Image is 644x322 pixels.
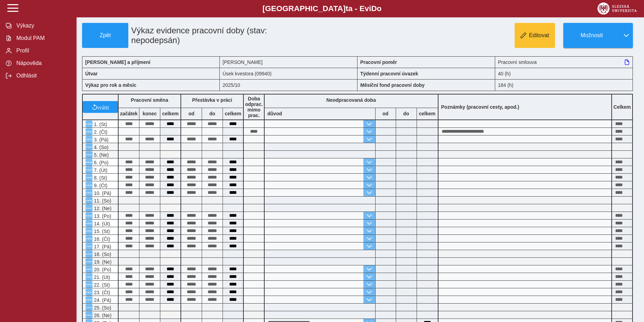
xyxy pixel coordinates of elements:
[92,244,111,249] span: 17. (Pá)
[92,206,112,211] span: 12. (Ne)
[495,79,633,91] div: 184 (h)
[495,68,633,79] div: 40 (h)
[86,143,92,150] button: Menu
[86,228,92,234] button: Menu
[86,296,92,303] button: Menu
[360,82,425,88] b: Měsíční fond pracovní doby
[371,4,377,13] span: D
[92,129,107,135] span: 2. (Čt)
[86,159,92,166] button: Menu
[86,220,92,227] button: Menu
[86,235,92,242] button: Menu
[92,305,111,311] span: 25. (So)
[86,281,92,288] button: Menu
[86,128,92,135] button: Menu
[92,183,107,188] span: 9. (Čt)
[86,312,92,319] button: Menu
[139,111,160,116] b: konec
[220,79,357,91] div: 2025/10
[82,23,128,48] button: Zpět
[267,111,282,116] b: důvod
[119,111,139,116] b: začátek
[92,236,110,242] span: 16. (Čt)
[86,250,92,257] button: Menu
[86,258,92,265] button: Menu
[85,59,150,65] b: [PERSON_NAME] a příjmení
[86,174,92,181] button: Menu
[245,96,263,118] b: Doba odprac. mimo prac.
[92,137,108,142] span: 3. (Pá)
[92,145,108,150] span: 4. (So)
[377,4,382,13] span: o
[92,251,111,257] span: 18. (So)
[86,189,92,196] button: Menu
[128,23,314,48] h1: Výkaz evidence pracovní doby (stav: nepodepsán)
[86,289,92,296] button: Menu
[223,111,243,116] b: celkem
[85,71,98,76] b: Útvar
[86,243,92,250] button: Menu
[597,2,637,15] img: logo_web_su.png
[92,152,109,158] span: 5. (Ne)
[92,198,111,204] span: 11. (So)
[97,104,109,110] span: vrátit
[92,282,110,288] span: 22. (St)
[86,304,92,311] button: Menu
[86,212,92,219] button: Menu
[569,32,614,39] span: Možnosti
[495,56,633,68] div: Pracovní smlouva
[92,190,111,196] span: 10. (Pá)
[85,82,136,88] b: Výkaz pro rok a měsíc
[86,151,92,158] button: Menu
[14,35,71,41] span: Modul PAM
[14,60,71,66] span: Nápověda
[92,221,110,226] span: 14. (Út)
[92,167,107,173] span: 7. (Út)
[86,197,92,204] button: Menu
[86,166,92,173] button: Menu
[192,97,232,103] b: Přestávka v práci
[86,266,92,273] button: Menu
[360,71,418,76] b: Týdenní pracovní úvazek
[14,73,71,79] span: Odhlásit
[92,213,111,219] span: 13. (Po)
[14,48,71,54] span: Profil
[92,290,110,295] span: 23. (Čt)
[529,32,549,39] span: Editovat
[131,97,168,103] b: Pracovní směna
[92,229,110,234] span: 15. (St)
[220,68,357,79] div: Úsek kvestora (09940)
[86,273,92,280] button: Menu
[92,122,107,127] span: 1. (St)
[327,97,376,103] b: Neodpracovaná doba
[202,111,223,116] b: do
[563,23,620,48] button: Možnosti
[92,274,110,280] span: 21. (Út)
[160,111,180,116] b: celkem
[85,32,125,39] span: Zpět
[92,313,112,318] span: 26. (Ne)
[14,23,71,29] span: Výkazy
[417,111,438,116] b: celkem
[181,111,202,116] b: od
[92,267,111,272] span: 20. (Po)
[83,101,118,113] button: vrátit
[438,104,522,110] b: Poznámky (pracovní cesty, apod.)
[346,4,348,13] span: t
[360,59,397,65] b: Pracovní poměr
[21,4,623,13] b: [GEOGRAPHIC_DATA] a - Evi
[86,121,92,127] button: Menu
[92,297,111,303] span: 24. (Pá)
[86,182,92,189] button: Menu
[396,111,417,116] b: do
[613,104,631,110] b: Celkem
[92,259,112,265] span: 19. (Ne)
[515,23,555,48] button: Editovat
[220,56,357,68] div: [PERSON_NAME]
[92,160,108,165] span: 6. (Po)
[86,136,92,143] button: Menu
[86,205,92,212] button: Menu
[92,175,107,181] span: 8. (St)
[376,111,396,116] b: od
